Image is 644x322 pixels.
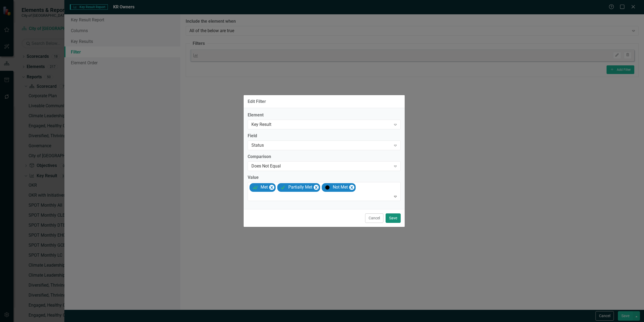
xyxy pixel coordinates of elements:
[280,185,286,190] img: Partially Met
[365,213,383,223] button: Cancel
[325,185,330,190] img: Not Met
[269,185,274,190] div: Remove [object Object]
[261,184,268,190] div: Met
[248,175,401,181] label: Value
[288,184,312,190] div: Partially Met
[251,122,391,128] div: Key Result
[251,142,391,149] div: Status
[248,154,401,160] label: Comparison
[386,213,401,223] button: Save
[251,163,391,169] div: Does Not Equal
[314,185,319,190] div: Remove [object Object]
[333,184,348,190] div: Not Met
[349,185,354,190] div: Remove [object Object]
[252,185,258,190] img: Met
[248,112,401,118] label: Element
[248,99,266,104] div: Edit Filter
[248,133,401,139] label: Field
